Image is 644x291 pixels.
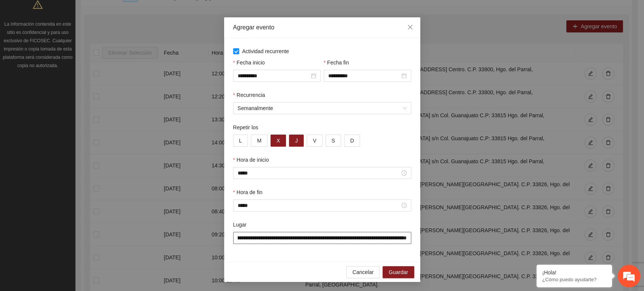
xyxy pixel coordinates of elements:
button: Guardar [383,266,414,278]
label: Hora de inicio [233,156,269,164]
label: Recurrencia [233,91,265,99]
span: Guardar [389,268,408,276]
span: X [277,136,280,145]
button: Cancelar [346,266,380,278]
span: close [407,24,413,30]
span: Cancelar [352,268,373,276]
p: ¿Cómo puedo ayudarte? [542,277,606,282]
textarea: Escriba su mensaje y pulse “Intro” [4,206,144,232]
span: Actividad recurrente [239,47,292,55]
button: Close [400,17,420,38]
div: Chatee con nosotros ahora [39,38,127,48]
span: S [332,136,335,145]
input: Hora de inicio [238,169,400,177]
button: S [326,135,341,147]
div: ¡Hola! [542,270,606,276]
div: Agregar evento [233,23,411,32]
input: Fecha inicio [238,72,309,80]
span: Semanalmente [238,103,407,114]
input: Hora de fin [238,201,400,210]
button: V [307,135,322,147]
span: Estamos en línea. [44,101,104,177]
button: M [251,135,267,147]
input: Fecha fin [328,72,400,80]
span: V [313,136,316,145]
label: Fecha inicio [233,58,265,67]
label: Hora de fin [233,188,263,196]
input: Lugar [233,232,411,244]
button: D [344,135,360,147]
span: D [350,136,354,145]
button: L [233,135,248,147]
label: Repetir los [233,123,258,132]
button: J [289,135,304,147]
label: Fecha fin [324,58,349,67]
button: X [271,135,286,147]
label: Lugar [233,221,247,229]
span: J [295,136,298,145]
div: Minimizar ventana de chat en vivo [124,4,142,22]
span: L [239,136,242,145]
span: M [257,136,261,145]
